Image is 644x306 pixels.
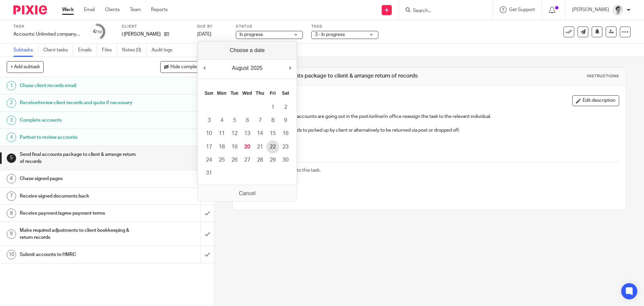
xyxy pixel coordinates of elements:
[287,63,293,73] button: Next Month
[13,44,38,57] a: Subtasks
[7,191,16,201] div: 7
[152,44,177,57] a: Audit logs
[266,154,279,167] button: 29
[254,154,266,167] button: 28
[254,114,266,127] button: 7
[7,229,16,239] div: 9
[239,32,263,37] span: In progress
[20,191,136,201] h1: Receive signed documents back
[20,174,136,184] h1: Chase signed pages
[215,140,228,154] button: 18
[230,90,238,96] abbr: Tuesday
[203,114,215,127] button: 3
[215,114,228,127] button: 4
[254,140,266,154] button: 21
[201,63,208,73] button: Previous Month
[254,73,444,80] h1: Send final accounts package to client & arrange return of records
[241,140,254,154] button: 20
[84,6,95,13] a: Email
[13,31,80,38] div: Accounts: Unlimited company accounts and tax return
[7,174,16,183] div: 6
[215,127,228,140] button: 11
[203,140,215,154] button: 17
[160,61,208,73] button: Hide completed
[7,81,16,90] div: 1
[170,64,204,70] span: Hide completed
[197,32,211,37] span: [DATE]
[7,61,44,73] button: + Add subtask
[266,101,279,114] button: 1
[240,113,619,120] p: Depending on whether the accounts are going out in the post/online/in office reassign the task to...
[197,24,227,29] label: Due by
[7,209,16,218] div: 8
[43,44,73,57] a: Client tasks
[13,5,47,14] img: Pixie
[228,127,241,140] button: 12
[20,149,136,167] h1: Send final accounts package to client & arrange return of records
[7,250,16,259] div: 10
[266,127,279,140] button: 15
[7,133,16,142] div: 4
[203,167,215,180] button: 31
[279,114,292,127] button: 9
[242,90,252,96] abbr: Wednesday
[122,44,147,57] a: Notes (0)
[266,140,279,154] button: 22
[412,8,473,14] input: Search
[266,114,279,127] button: 8
[96,30,102,34] small: /10
[102,44,117,57] a: Files
[228,114,241,127] button: 5
[572,6,609,13] p: [PERSON_NAME]
[13,24,80,29] label: Task
[20,208,136,218] h1: Receive payment/agree payment terms
[20,98,136,108] h1: Receive/review client records and quote if necessary
[240,127,619,134] p: Arrange for the client records to picked up by client or alternatively to be returned via post or...
[105,6,120,13] a: Clients
[62,6,74,13] a: Work
[203,127,215,140] button: 10
[279,140,292,154] button: 23
[122,31,161,38] p: I [PERSON_NAME]
[254,127,266,140] button: 14
[239,185,278,200] button: Attach new file
[217,90,226,96] abbr: Monday
[20,250,136,260] h1: Submit accounts to HMRC
[587,74,619,79] div: Instructions
[315,32,345,37] span: 3 - In progress
[151,6,168,13] a: Reports
[20,115,136,125] h1: Complete accounts
[7,154,16,163] div: 5
[93,28,102,36] div: 4
[130,6,141,13] a: Team
[7,98,16,108] div: 2
[205,90,213,96] abbr: Sunday
[20,225,136,243] h1: Make required adjustments to client bookkeeping & return records
[612,5,623,15] img: Adam_2025.jpg
[279,127,292,140] button: 16
[241,127,254,140] button: 13
[250,63,264,73] div: 2025
[20,81,136,91] h1: Chase client records email
[215,154,228,167] button: 25
[7,116,16,125] div: 3
[282,90,289,96] abbr: Saturday
[270,90,276,96] abbr: Friday
[279,154,292,167] button: 30
[311,24,378,29] label: Tags
[20,132,136,142] h1: Partner to review accounts
[256,90,264,96] abbr: Thursday
[509,7,535,12] span: Get Support
[572,95,619,106] button: Edit description
[228,140,241,154] button: 19
[78,44,97,57] a: Emails
[241,114,254,127] button: 6
[228,154,241,167] button: 26
[122,24,189,29] label: Client
[241,154,254,167] button: 27
[236,24,303,29] label: Status
[279,101,292,114] button: 2
[203,154,215,167] button: 24
[231,63,250,73] div: August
